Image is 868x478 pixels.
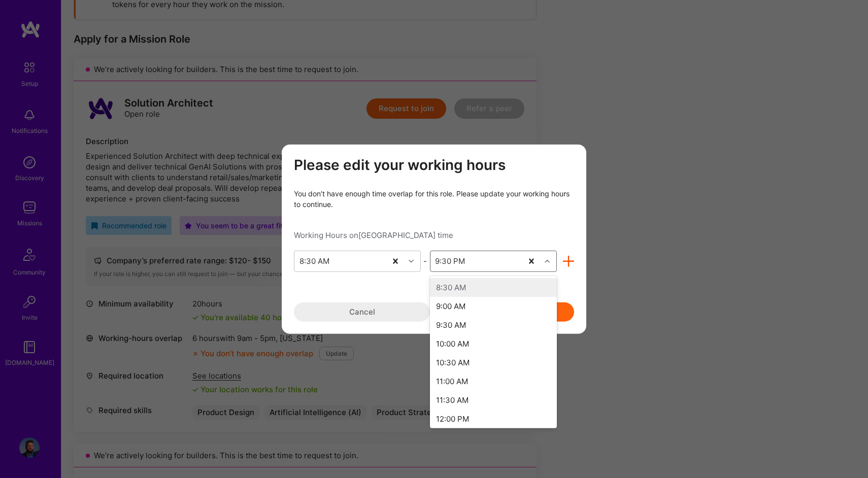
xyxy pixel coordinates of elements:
div: 11:30 AM [430,390,557,409]
div: 9:00 AM [430,296,557,315]
div: 8:30 AM [430,278,557,296]
div: 11:00 AM [430,371,557,390]
i: icon Chevron [545,258,550,263]
div: 10:00 AM [430,334,557,353]
i: icon Chevron [409,258,414,263]
div: You don’t have enough time overlap for this role. Please update your working hours to continue. [294,188,574,209]
div: Working Hours on [GEOGRAPHIC_DATA] time [294,229,574,240]
div: 12:00 PM [430,409,557,428]
div: 8:30 AM [299,256,329,266]
h3: Please edit your working hours [294,157,574,174]
div: - [421,256,430,266]
div: modal [282,145,586,334]
div: 9:30 PM [435,256,465,266]
button: Cancel [294,302,430,321]
div: 10:30 AM [430,353,557,371]
div: 9:30 AM [430,315,557,334]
